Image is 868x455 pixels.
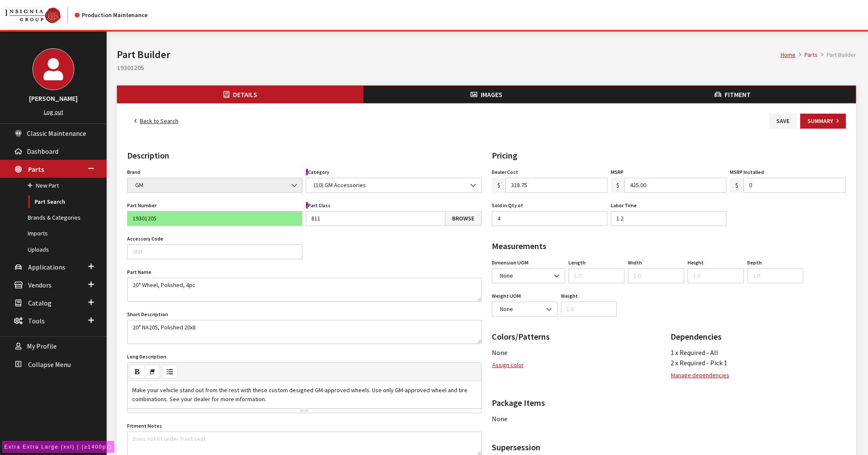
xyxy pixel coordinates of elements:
span: None [497,271,560,280]
img: Catalog Maintenance [5,8,61,23]
label: Part Number [127,202,157,209]
a: Home [781,51,795,59]
label: Accessory Code [127,235,163,243]
input: 1.0 [628,268,684,283]
button: Images [363,86,610,103]
img: Adam Culpepper [33,49,74,90]
h2: Measurements [492,240,846,252]
h2: Description [127,149,482,162]
h2: Package Items [492,396,846,409]
button: Summary [800,114,846,129]
label: Labor Time [611,202,637,209]
a: Log out [44,108,63,116]
label: Width [628,259,642,267]
h2: Supersession [492,441,846,454]
span: Dashboard [27,147,58,156]
span: None [492,302,557,317]
label: Brand [127,168,140,176]
span: Classic Maintenance [27,129,86,138]
input: 1.0 [688,268,744,283]
li: 2 x Required - Pick 1 [671,358,846,368]
span: None [492,268,565,283]
label: Height [688,259,704,267]
span: GM [127,178,302,193]
label: Depth [747,259,762,267]
button: Bold (CTRL+B) [130,365,145,379]
span: Applications [28,263,65,271]
span: Collapse Menu [28,360,71,369]
label: Short Description [127,311,168,318]
label: Dimension UOM [492,259,528,267]
h2: Pricing [492,149,846,162]
input: 0MT [127,244,302,259]
span: Tools [28,317,45,325]
label: MSRP Installed [730,168,764,176]
label: MSRP [611,168,624,176]
h1: Part Builder [117,47,781,62]
a: Insignia Group logo [5,7,75,23]
label: Fitment Notes [127,422,162,430]
span: (10) GM Accessories [306,178,481,193]
label: Category [306,168,329,176]
label: Sold in Qty of [492,202,523,209]
h2: Colors/Patterns [492,330,667,343]
textarea: 20" Wheel, Polished, 4pc [127,278,482,302]
label: Part Class [306,202,331,209]
li: 1 x Required - All [671,347,846,358]
label: Length [569,259,586,267]
button: Manage dependencies [671,368,730,383]
input: 48.55 [505,178,607,193]
span: GM [133,181,297,190]
input: 0.00 [743,178,845,193]
input: 1.0 [561,302,617,317]
input: 1 [492,211,607,226]
button: Remove Font Style (CTRL+\) [145,365,160,379]
button: Assign color [492,358,524,373]
label: Long Description [127,353,166,361]
input: 1.0 [747,268,804,283]
span: $ [730,178,744,193]
span: $ [611,178,625,193]
span: Images [481,90,502,99]
h2: Dependencies [671,330,846,343]
span: (10) GM Accessories [311,181,476,190]
input: 81 [306,211,445,226]
button: Unordered list (CTRL+SHIFT+NUM7) [162,365,177,379]
button: Save [769,114,797,129]
div: Make your vehicle stand out from the rest with these custom designed GM-approved wheels. Use only... [128,381,481,408]
input: 65.25 [624,178,726,193]
button: Fitment [610,86,856,103]
div: None [492,414,846,424]
input: 1.0 [611,211,726,226]
span: Fitment [725,90,751,99]
div: Production Maintenance [75,11,148,20]
span: None [497,305,552,314]
span: None [492,348,508,357]
label: Weight UOM [492,292,521,300]
span: Vendors [28,281,52,289]
li: Parts [795,50,818,59]
span: My Profile [27,342,57,351]
a: Browse [445,211,482,226]
label: Part Name [127,268,151,276]
span: Parts [28,165,44,173]
input: 999C2-WR002K [127,211,302,226]
label: Dealer Cost [492,168,518,176]
h3: [PERSON_NAME] [9,93,98,103]
span: $ [492,178,506,193]
input: 1.0 [569,268,625,283]
span: Catalog [28,299,52,307]
button: Details [117,86,363,103]
div: resize [128,409,481,413]
label: Weight [561,292,578,300]
li: Part Builder [818,50,856,59]
span: Details [233,90,257,99]
textarea: 20" NA205, Polished 20x8 [127,320,482,344]
h2: 19301205 [117,62,856,73]
a: Back to Search [127,114,186,129]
